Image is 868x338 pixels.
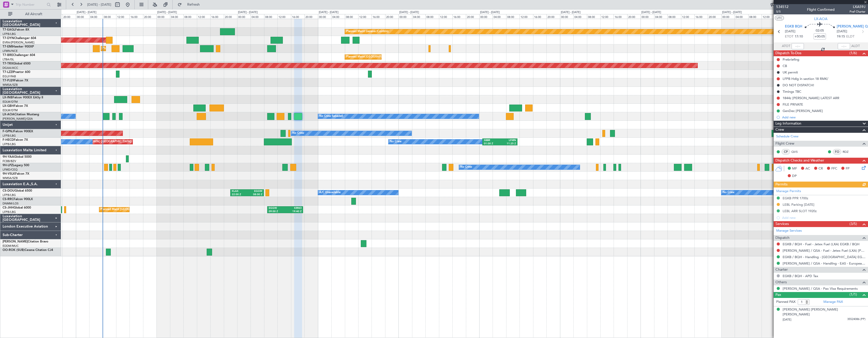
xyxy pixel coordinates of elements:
[775,50,801,56] span: Dispatch To-Dos
[776,299,795,305] label: Planned PAX
[846,34,854,39] span: ELDT
[721,14,735,19] div: 00:00
[247,193,263,196] div: 08:00 Z
[850,10,865,14] span: Pref Charter
[3,189,32,192] a: CS-DOUGlobal 6500
[847,317,865,322] span: 35524086 (PP)
[851,44,860,49] span: ALDT
[346,28,388,35] div: Planned Maint Geneva (Cointrin)
[372,14,385,19] div: 16:00
[210,14,224,19] div: 16:00
[783,261,865,266] a: [PERSON_NAME] / QSA - Handling - EAS - European Aviation School
[116,14,129,19] div: 12:00
[3,198,14,201] span: CS-RRC
[783,102,803,107] div: FILE PRIVATE
[807,7,835,12] div: Flight Confirmed
[102,45,145,52] div: Planned Maint [PERSON_NAME]
[183,3,204,6] span: Refresh
[3,138,14,142] span: F-HECD
[708,14,721,19] div: 20:00
[3,54,35,57] a: T7-BREChallenger 604
[3,240,48,243] a: [PERSON_NAME]Citation Bravo
[466,14,479,19] div: 20:00
[3,113,14,116] span: LX-AOA
[319,189,341,196] div: A/C Unavailable
[785,29,795,34] span: [DATE]
[782,149,790,155] div: CP
[776,134,799,139] a: Schedule Crew
[3,138,28,142] a: F-HECDFalcon 7X
[3,62,13,65] span: T7-TRX
[304,14,318,19] div: 20:00
[3,54,13,57] span: T7-BRE
[748,14,762,19] div: 08:00
[319,112,343,120] div: No Crew Sabadell
[3,71,30,74] a: T7-LZZIPraetor 600
[3,142,16,146] a: LFPB/LBG
[641,14,654,19] div: 00:00
[291,14,304,19] div: 16:00
[62,14,76,19] div: 20:00
[3,113,39,116] a: LX-AOACitation Mustang
[785,24,802,29] span: EGKB BQH
[3,58,14,61] a: LTBA/ISL
[723,189,734,196] div: No Crew
[3,45,13,48] span: T7-EMI
[3,134,16,138] a: LFPB/LBG
[319,10,338,15] div: [DATE] - [DATE]
[783,255,865,259] a: EGKB / BQH - Handling - [GEOGRAPHIC_DATA] EGKB / [GEOGRAPHIC_DATA]
[783,70,798,74] div: UK permit
[837,34,845,39] span: 19:15
[792,166,797,171] span: MF
[791,149,803,154] a: QVS
[816,28,824,33] span: 02:05
[850,292,857,297] span: (1/1)
[783,64,787,68] div: CB
[277,14,291,19] div: 12:00
[819,166,823,171] span: CR
[3,206,14,209] span: CS-JHH
[850,4,865,10] span: LXA59J
[439,14,452,19] div: 12:00
[3,130,33,133] a: F-GPNJFalcon 900EX
[814,16,827,22] span: LX-AOA
[850,221,857,227] span: (3/5)
[170,14,183,19] div: 04:00
[3,193,16,197] a: LFPB/LBG
[846,166,850,171] span: FP
[399,10,419,15] div: [DATE] - [DATE]
[3,155,14,158] span: 9H-YAA
[398,14,412,19] div: 00:00
[3,244,19,248] a: EDDM/MUC
[694,14,708,19] div: 16:00
[264,14,277,19] div: 08:00
[3,37,36,40] a: T7-DYNChallenger 604
[345,14,358,19] div: 08:00
[783,286,858,291] a: [PERSON_NAME] / QSA - Pax Visa Requirements
[641,10,661,15] div: [DATE] - [DATE]
[269,210,285,213] div: 09:00 Z
[775,127,784,133] span: Crew
[6,10,56,18] button: All Aircraft
[425,14,439,19] div: 08:00
[247,190,263,193] div: EGGW
[3,172,15,175] span: 9H-VSLK
[546,14,560,19] div: 20:00
[843,149,854,154] a: RDZ
[89,14,103,19] div: 04:00
[358,14,372,19] div: 12:00
[318,14,331,19] div: 00:00
[3,66,18,70] a: DGAA/ACC
[3,41,34,44] a: EVRA/[PERSON_NAME]
[500,142,516,146] div: 11:25 Z
[3,198,33,201] a: CS-RRCFalcon 900LX
[783,242,860,246] a: EGKB / BQH - Fuel - Jetex Fuel (LXA) EGKB / BQH
[783,307,865,317] div: [PERSON_NAME] [PERSON_NAME] [PERSON_NAME]
[775,267,788,273] span: Charter
[16,1,45,8] input: Trip Number
[627,14,641,19] div: 20:00
[3,130,14,133] span: F-GPNJ
[785,34,793,39] span: ETOT
[573,14,587,19] div: 04:00
[775,158,824,164] span: Dispatch Checks and Weather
